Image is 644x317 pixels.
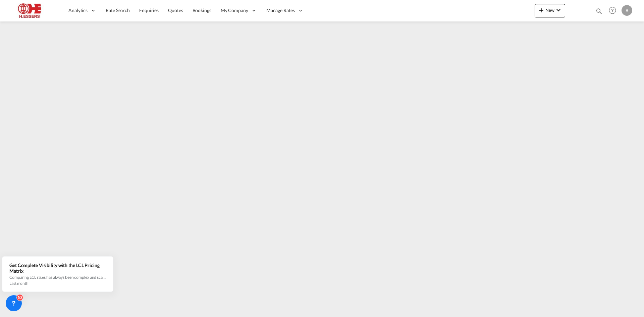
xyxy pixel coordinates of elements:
span: Help [607,5,618,16]
span: Enquiries [139,7,159,13]
span: My Company [221,7,248,14]
md-icon: icon-plus 400-fg [537,6,545,14]
span: Quotes [168,7,183,13]
span: New [537,7,562,13]
div: B [622,5,632,16]
div: icon-magnify [595,7,603,17]
div: Help [607,5,622,17]
span: Analytics [68,7,88,14]
span: Manage Rates [266,7,295,14]
span: Bookings [193,7,211,13]
md-icon: icon-magnify [595,7,603,15]
img: 690005f0ba9d11ee90968bb23dcea500.JPG [10,3,55,18]
span: Rate Search [106,7,130,13]
md-icon: icon-chevron-down [554,6,562,14]
button: icon-plus 400-fgNewicon-chevron-down [535,4,565,17]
